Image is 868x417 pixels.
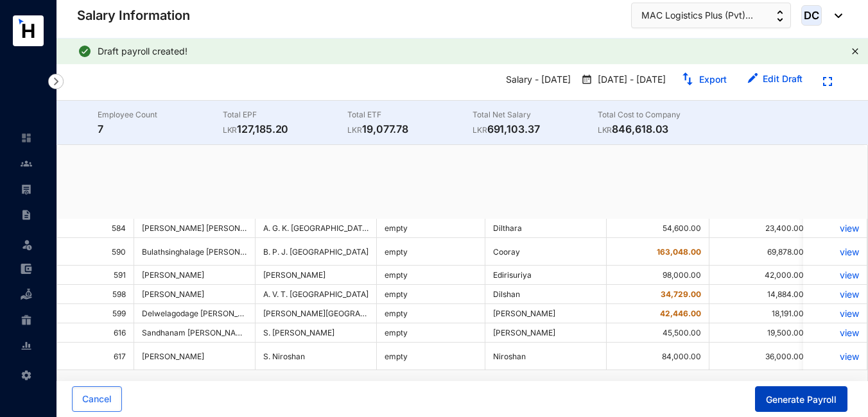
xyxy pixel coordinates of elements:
[709,238,812,266] td: 69,878.00
[777,10,783,22] img: up-down-arrow.74152d26bf9780fbf563ca9c90304185.svg
[641,8,753,22] span: MAC Logistics Plus (Pvt)...
[485,304,607,323] td: [PERSON_NAME]
[10,202,41,228] li: Contracts
[10,282,41,307] li: Loan
[485,266,607,285] td: Edirisuriya
[57,238,134,266] td: 590
[699,74,727,85] a: Export
[377,238,485,266] td: empty
[485,219,607,238] td: Dilthara
[377,323,485,343] td: empty
[142,309,263,318] span: Delwelagodage [PERSON_NAME]
[747,73,758,83] img: edit.b4a5041f3f6abf5ecd95e844d29cd5d6.svg
[256,343,377,370] td: S. Niroshan
[347,108,473,121] p: Total ETF
[256,266,377,285] td: [PERSON_NAME]
[256,238,377,266] td: B. P. J. [GEOGRAPHIC_DATA]
[98,45,846,58] div: Draft payroll created!
[142,247,367,257] span: Bulathsinghalage [PERSON_NAME] Jayavilal [PERSON_NAME]
[811,246,859,257] a: view
[485,238,607,266] td: Cooray
[485,323,607,343] td: [PERSON_NAME]
[473,124,487,137] p: LKR
[473,121,598,137] p: 691,103.37
[811,351,859,362] a: view
[10,333,41,359] li: Reports
[485,285,607,304] td: Dilshan
[681,72,694,85] img: export.331d0dd4d426c9acf19646af862b8729.svg
[485,343,607,370] td: Niroshan
[709,285,812,304] td: 14,884.00
[21,183,32,195] img: payroll-unselected.b590312f920e76f0c668.svg
[709,304,812,323] td: 18,191.00
[223,108,348,121] p: Total EPF
[377,343,485,370] td: empty
[21,132,32,144] img: home-unselected.a29eae3204392db15eaf.svg
[72,386,122,412] button: Cancel
[21,314,32,326] img: gratuity-unselected.a8c340787eea3cf492d7.svg
[77,44,92,59] img: alert-icon-success.755a801dcbde06256afb241ffe65d376.svg
[811,269,859,280] a: view
[10,176,41,202] li: Payroll
[709,343,812,370] td: 36,000.00
[607,266,709,285] td: 98,000.00
[10,256,41,282] li: Expenses
[10,125,41,151] li: Home
[811,327,859,338] a: view
[21,340,32,352] img: report-unselected.e6a6b4230fc7da01f883.svg
[709,266,812,285] td: 42,000.00
[631,3,791,28] button: MAC Logistics Plus (Pvt)...
[57,304,134,323] td: 599
[48,74,64,89] img: nav-icon-right.af6afadce00d159da59955279c43614e.svg
[21,238,33,251] img: leave-unselected.2934df6273408c3f84d9.svg
[804,10,819,21] span: DC
[21,370,32,381] img: settings-unselected.1febfda315e6e19643a1.svg
[766,393,837,406] span: Generate Payroll
[598,124,612,137] p: LKR
[377,304,485,323] td: empty
[811,289,859,300] a: view
[142,289,204,299] span: [PERSON_NAME]
[607,343,709,370] td: 84,000.00
[598,121,723,137] p: 846,618.03
[77,6,190,24] p: Salary Information
[593,73,666,87] p: [DATE] - [DATE]
[851,47,859,56] button: close
[57,323,134,343] td: 616
[811,223,859,234] a: view
[607,219,709,238] td: 54,600.00
[737,69,813,90] button: Edit Draft
[21,263,32,275] img: expense-unselected.2edcf0507c847f3e9e96.svg
[223,124,238,137] p: LKR
[347,124,362,137] p: LKR
[347,121,473,137] p: 19,077.78
[57,343,134,370] td: 617
[82,393,112,405] span: Cancel
[473,108,598,121] p: Total Net Salary
[660,309,701,318] span: 42,446.00
[811,308,859,319] a: view
[377,266,485,285] td: empty
[21,158,32,169] img: people-unselected.118708e94b43a90eceab.svg
[657,247,701,257] span: 163,048.00
[763,73,803,84] a: Edit Draft
[57,266,134,285] td: 591
[57,219,134,238] td: 584
[496,69,576,91] p: Salary - [DATE]
[256,323,377,343] td: S. [PERSON_NAME]
[671,69,737,90] button: Export
[823,77,832,86] img: expand.44ba77930b780aef2317a7ddddf64422.svg
[661,289,701,299] span: 34,729.00
[223,121,348,137] p: 127,185.20
[256,304,377,323] td: [PERSON_NAME][GEOGRAPHIC_DATA]
[377,219,485,238] td: empty
[377,285,485,304] td: empty
[607,323,709,343] td: 45,500.00
[256,219,377,238] td: A. G. K. [GEOGRAPHIC_DATA]
[98,121,223,137] p: 7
